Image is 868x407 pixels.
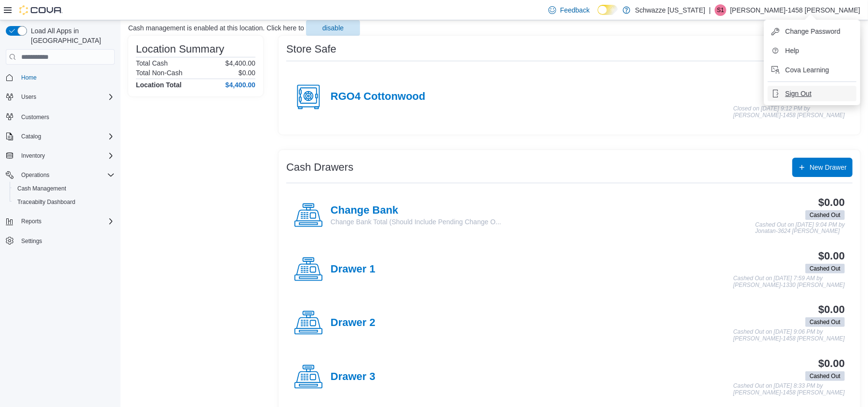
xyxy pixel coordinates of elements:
span: disable [322,23,344,33]
span: Cashed Out [810,211,841,219]
p: $0.00 [239,69,255,77]
p: | [709,4,711,16]
span: Cashed Out [805,264,845,273]
span: Cash Management [13,183,115,194]
a: Home [17,72,40,83]
button: disable [306,20,360,36]
button: Catalog [17,131,45,142]
button: Reports [17,216,45,227]
button: New Drawer [792,158,853,177]
div: Samantha-1458 Matthews [715,4,726,16]
h3: $0.00 [818,358,845,369]
span: Reports [21,217,41,225]
button: Catalog [2,130,119,143]
button: Reports [2,215,119,228]
span: Load All Apps in [GEOGRAPHIC_DATA] [27,26,115,45]
p: $4,400.00 [226,59,255,67]
span: Cashed Out [805,317,845,327]
h4: Drawer 1 [331,263,375,276]
span: Cashed Out [810,318,841,326]
p: Cashed Out on [DATE] 7:59 AM by [PERSON_NAME]-1330 [PERSON_NAME] [734,275,845,288]
p: Schwazze [US_STATE] [635,4,706,16]
span: Cova Learning [785,65,829,75]
h3: $0.00 [818,197,845,208]
p: [PERSON_NAME]-1458 [PERSON_NAME] [730,4,860,16]
span: Cashed Out [805,371,845,381]
span: Traceabilty Dashboard [13,196,115,208]
span: Operations [17,169,115,181]
input: Dark Mode [598,5,618,15]
h3: $0.00 [818,250,845,262]
p: Cashed Out on [DATE] 9:04 PM by Jonatan-3624 [PERSON_NAME] [755,222,845,235]
span: Cashed Out [810,264,841,273]
span: S1 [717,4,724,16]
button: Help [768,43,856,58]
span: Dark Mode [598,15,598,15]
span: Reports [17,216,115,227]
h6: Total Cash [136,59,168,67]
span: Settings [17,235,115,247]
button: Settings [2,234,119,248]
span: Cashed Out [805,210,845,220]
button: Cova Learning [768,62,856,78]
span: Users [17,91,115,103]
h4: Drawer 3 [331,371,375,383]
span: Operations [21,171,50,179]
span: Help [785,46,799,55]
h4: Location Total [136,81,182,89]
button: Traceabilty Dashboard [10,195,119,209]
span: Catalog [21,133,41,140]
span: Inventory [17,150,115,162]
span: Cash Management [17,185,66,192]
img: Cova [19,5,63,15]
span: New Drawer [810,163,847,172]
button: Inventory [17,150,49,162]
button: Change Password [768,24,856,39]
span: Traceabilty Dashboard [17,198,75,206]
h3: $0.00 [818,304,845,315]
span: Customers [21,113,49,121]
span: Users [21,93,36,101]
button: Cash Management [10,182,119,195]
span: Change Password [785,27,840,36]
p: Change Bank Total (Should Include Pending Change O... [331,217,501,227]
span: Inventory [21,152,45,160]
span: Customers [17,110,115,122]
p: Cashed Out on [DATE] 8:33 PM by [PERSON_NAME]-1458 [PERSON_NAME] [734,383,845,396]
h3: Store Safe [286,43,336,55]
span: Feedback [560,5,589,15]
a: Customers [17,111,53,123]
h3: Location Summary [136,43,224,55]
button: Operations [17,169,53,181]
button: Customers [2,109,119,123]
span: Sign Out [785,89,811,98]
nav: Complex example [6,67,115,273]
span: Settings [21,237,42,245]
span: Home [21,74,37,81]
span: Cashed Out [810,372,841,380]
h6: Total Non-Cash [136,69,183,77]
button: Sign Out [768,86,856,101]
button: Users [2,90,119,104]
p: Closed on [DATE] 9:12 PM by [PERSON_NAME]-1458 [PERSON_NAME] [734,106,845,119]
h4: Change Bank [331,204,501,217]
span: Home [17,71,115,83]
a: Traceabilty Dashboard [13,196,79,208]
button: Users [17,91,40,103]
button: Home [2,70,119,84]
p: Cash management is enabled at this location. Click here to [128,24,304,32]
h3: Cash Drawers [286,162,353,173]
a: Feedback [545,0,593,20]
button: Inventory [2,149,119,163]
a: Settings [17,235,46,247]
button: Operations [2,168,119,182]
h4: $4,400.00 [226,81,255,89]
span: Catalog [17,131,115,142]
h4: Drawer 2 [331,317,375,329]
h4: RGO4 Cottonwood [331,91,426,103]
p: Cashed Out on [DATE] 9:06 PM by [PERSON_NAME]-1458 [PERSON_NAME] [734,329,845,342]
a: Cash Management [13,183,70,194]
